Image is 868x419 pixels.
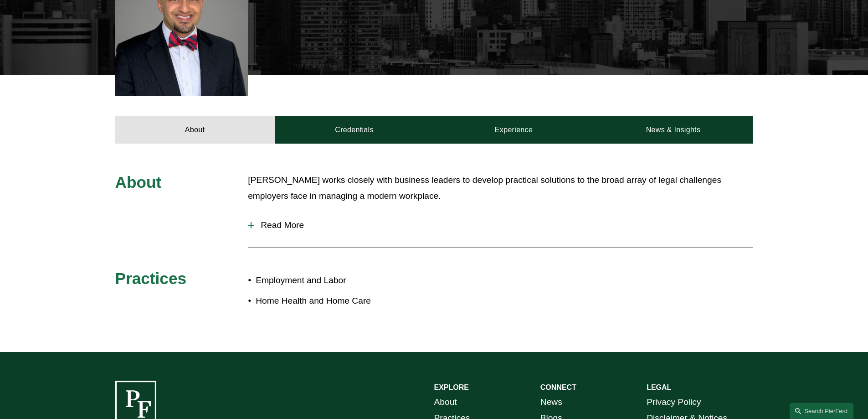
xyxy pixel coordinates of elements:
[115,269,187,287] span: Practices
[434,383,469,391] strong: EXPLORE
[248,172,753,204] p: [PERSON_NAME] works closely with business leaders to develop practical solutions to the broad arr...
[647,394,701,410] a: Privacy Policy
[434,116,594,144] a: Experience
[115,173,162,191] span: About
[275,116,434,144] a: Credentials
[434,394,457,410] a: About
[256,273,434,289] p: Employment and Labor
[540,383,576,391] strong: CONNECT
[593,116,753,144] a: News & Insights
[248,213,753,237] button: Read More
[254,220,753,230] span: Read More
[540,394,562,410] a: News
[115,116,275,144] a: About
[256,293,434,309] p: Home Health and Home Care
[647,383,671,391] strong: LEGAL
[790,403,853,419] a: Search this site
